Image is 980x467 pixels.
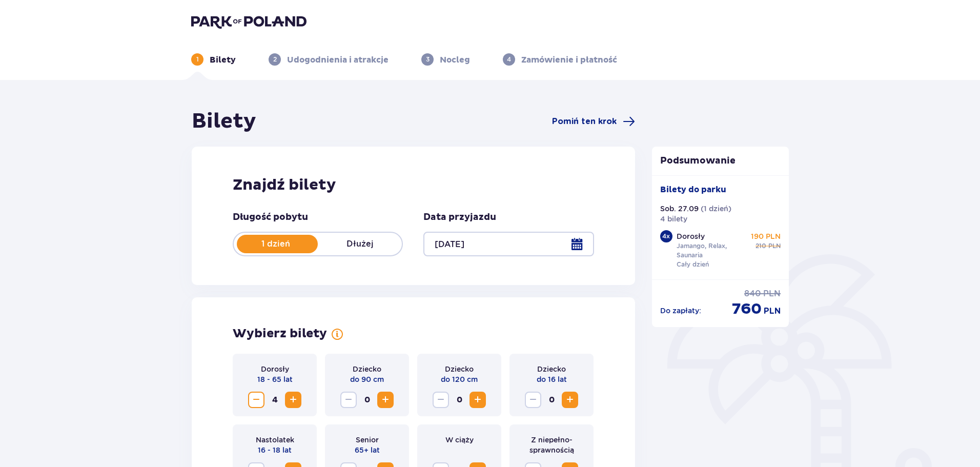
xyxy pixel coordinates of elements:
[768,241,781,251] p: PLN
[701,204,731,214] p: ( 1 dzień )
[445,364,474,374] p: Dziecko
[267,392,283,408] span: 4
[233,326,327,341] p: Wybierz bilety
[744,288,761,299] p: 840
[677,241,747,260] p: Jamango, Relax, Saunaria
[660,184,726,195] p: Bilety do parku
[234,238,318,250] p: 1 dzień
[507,55,511,64] p: 4
[350,374,384,384] p: do 90 cm
[445,435,474,445] p: W ciąży
[233,175,594,195] h2: Znajdź bilety
[451,392,467,408] span: 0
[469,392,486,408] button: Increase
[552,116,617,127] span: Pomiń ten krok
[256,435,294,445] p: Nastolatek
[552,115,635,128] a: Pomiń ten krok
[537,374,567,384] p: do 16 lat
[660,306,701,316] p: Do zapłaty :
[233,211,308,224] p: Długość pobytu
[261,364,289,374] p: Dorosły
[652,155,789,167] p: Podsumowanie
[518,435,585,455] p: Z niepełno­sprawnością
[525,392,541,408] button: Decrease
[353,364,381,374] p: Dziecko
[196,55,199,64] p: 1
[433,392,449,408] button: Decrease
[732,299,762,319] p: 760
[273,55,277,64] p: 2
[562,392,578,408] button: Increase
[763,288,781,299] p: PLN
[764,306,781,317] p: PLN
[356,435,379,445] p: Senior
[677,260,709,269] p: Cały dzień
[756,241,766,251] p: 210
[677,231,705,241] p: Dorosły
[340,392,357,408] button: Decrease
[210,54,236,66] p: Bilety
[440,54,470,66] p: Nocleg
[537,364,566,374] p: Dziecko
[660,204,699,214] p: Sob. 27.09
[751,231,781,241] p: 190 PLN
[285,392,301,408] button: Increase
[660,230,672,242] div: 4 x
[191,14,307,29] img: Park of Poland logo
[192,109,256,134] h1: Bilety
[287,54,389,66] p: Udogodnienia i atrakcje
[258,445,292,455] p: 16 - 18 lat
[441,374,478,384] p: do 120 cm
[426,55,430,64] p: 3
[543,392,560,408] span: 0
[248,392,264,408] button: Decrease
[257,374,293,384] p: 18 - 65 lat
[355,445,380,455] p: 65+ lat
[359,392,375,408] span: 0
[377,392,394,408] button: Increase
[521,54,617,66] p: Zamówienie i płatność
[660,214,687,224] p: 4 bilety
[318,238,402,250] p: Dłużej
[423,211,496,224] p: Data przyjazdu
